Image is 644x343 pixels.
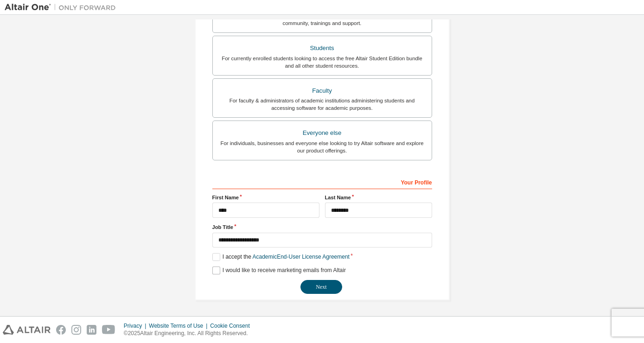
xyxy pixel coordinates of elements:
[218,55,426,70] div: For currently enrolled students looking to access the free Altair Student Edition bundle and all ...
[212,194,319,201] label: First Name
[218,127,426,140] div: Everyone else
[3,325,51,335] img: altair_logo.svg
[210,322,255,330] div: Cookie Consent
[212,267,346,274] label: I would like to receive marketing emails from Altair
[149,322,210,330] div: Website Terms of Use
[218,97,426,112] div: For faculty & administrators of academic institutions administering students and accessing softwa...
[124,330,255,337] p: © 2025 Altair Engineering, Inc. All Rights Reserved.
[218,12,426,27] div: For existing customers looking to access software downloads, HPC resources, community, trainings ...
[253,254,350,260] a: Academic End-User License Agreement
[5,3,121,12] img: Altair One
[325,194,432,201] label: Last Name
[218,42,426,55] div: Students
[212,174,432,189] div: Your Profile
[87,325,96,335] img: linkedin.svg
[71,325,81,335] img: instagram.svg
[212,253,350,261] label: I accept the
[56,325,66,335] img: facebook.svg
[218,84,426,97] div: Faculty
[300,280,342,294] button: Next
[212,223,432,231] label: Job Title
[124,322,149,330] div: Privacy
[102,325,115,335] img: youtube.svg
[218,140,426,154] div: For individuals, businesses and everyone else looking to try Altair software and explore our prod...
